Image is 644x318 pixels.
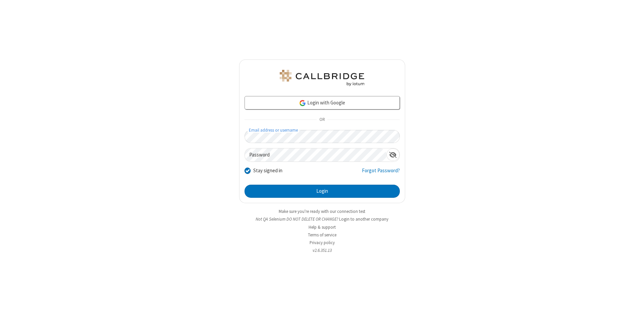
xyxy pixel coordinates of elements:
input: Email address or username [245,130,400,143]
button: Login to another company [339,216,388,222]
li: Not QA Selenium DO NOT DELETE OR CHANGE? [239,216,405,222]
a: Login with Google [245,96,400,109]
li: v2.6.351.13 [239,247,405,254]
span: OR [317,115,327,125]
a: Terms of service [308,232,336,238]
a: Help & support [309,224,336,230]
a: Privacy policy [310,240,335,245]
div: Show password [386,148,399,161]
a: Make sure you're ready with our connection test [279,209,365,214]
img: QA Selenium DO NOT DELETE OR CHANGE [278,70,366,86]
a: Forgot Password? [362,167,400,180]
input: Password [245,148,386,162]
img: google-icon.png [299,99,306,107]
label: Stay signed in [253,167,282,175]
button: Login [245,185,400,198]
